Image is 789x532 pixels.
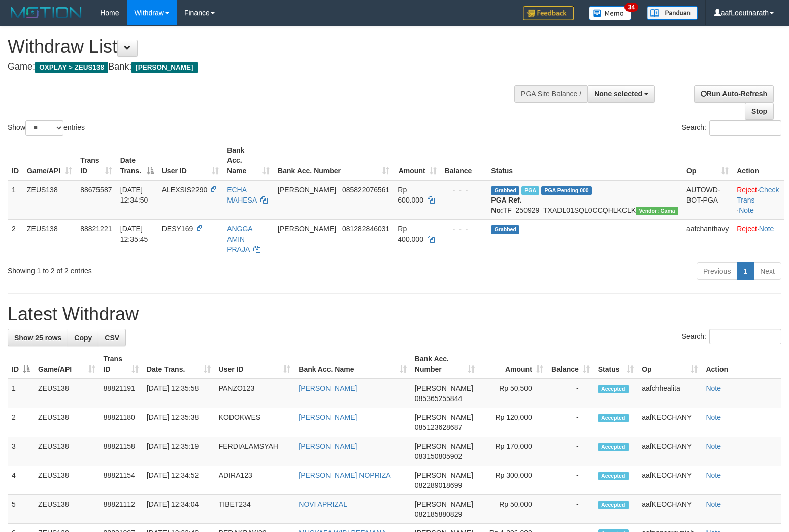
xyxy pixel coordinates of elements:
span: Marked by aafpengsreynich [521,186,539,195]
a: ANGGA AMIN PRAJA [227,225,252,253]
th: Date Trans.: activate to sort column ascending [143,350,215,379]
td: Rp 50,500 [479,379,547,408]
label: Search: [682,120,781,136]
span: Accepted [598,385,629,393]
td: ZEUS138 [23,180,76,220]
td: [DATE] 12:35:19 [143,437,215,466]
a: Stop [745,103,774,120]
th: Bank Acc. Number: activate to sort column ascending [274,141,393,180]
td: ZEUS138 [34,466,100,495]
span: [DATE] 12:34:50 [120,186,148,204]
td: - [547,379,594,408]
td: TF_250929_TXADL01SQL0CCQHLKCLK [487,180,682,220]
th: Action [733,141,784,180]
th: Trans ID: activate to sort column ascending [76,141,116,180]
td: ZEUS138 [23,219,76,258]
span: None selected [594,90,642,98]
h1: Latest Withdraw [8,304,781,324]
span: Grabbed [491,186,519,195]
td: - [547,466,594,495]
span: [PERSON_NAME] [278,186,336,194]
td: FERDIALAMSYAH [215,437,295,466]
a: Run Auto-Refresh [694,85,774,103]
span: Copy 085365255844 to clipboard [415,394,462,403]
th: Amount: activate to sort column ascending [393,141,440,180]
td: aafKEOCHANY [638,408,702,437]
th: Bank Acc. Name: activate to sort column ascending [223,141,274,180]
th: Amount: activate to sort column ascending [479,350,547,379]
th: User ID: activate to sort column ascending [158,141,223,180]
input: Search: [709,329,781,344]
td: ZEUS138 [34,495,100,524]
a: 1 [737,262,754,280]
a: CSV [98,329,126,346]
span: [PERSON_NAME] [131,62,197,73]
span: [PERSON_NAME] [415,413,473,421]
td: Rp 300,000 [479,466,547,495]
span: Copy [74,334,92,342]
th: ID: activate to sort column descending [8,350,34,379]
span: 88675587 [80,186,112,194]
span: Rp 400.000 [398,225,423,243]
span: Grabbed [491,225,519,234]
td: 88821112 [100,495,143,524]
th: Bank Acc. Number: activate to sort column ascending [411,350,479,379]
th: Status [487,141,682,180]
th: Game/API: activate to sort column ascending [34,350,100,379]
th: Game/API: activate to sort column ascending [23,141,76,180]
a: Note [706,442,721,450]
td: 88821158 [100,437,143,466]
td: 1 [8,379,34,408]
td: aafKEOCHANY [638,495,702,524]
span: Copy 082185880829 to clipboard [415,510,462,518]
a: Show 25 rows [8,329,68,346]
h4: Game: Bank: [8,62,516,72]
span: PGA Pending [541,186,592,195]
a: Check Trans [737,186,779,204]
span: ALEXSIS2290 [162,186,208,194]
th: Op: activate to sort column ascending [682,141,733,180]
b: PGA Ref. No: [491,196,521,214]
span: Vendor URL: https://trx31.1velocity.biz [636,207,678,215]
td: 5 [8,495,34,524]
span: [PERSON_NAME] [415,500,473,508]
td: Rp 170,000 [479,437,547,466]
td: 1 [8,180,23,220]
td: TIBET234 [215,495,295,524]
th: Balance [441,141,487,180]
a: Note [739,206,754,214]
td: AUTOWD-BOT-PGA [682,180,733,220]
img: Button%20Memo.svg [589,6,632,20]
a: Reject [737,186,757,194]
img: MOTION_logo.png [8,5,85,20]
td: aafchhealita [638,379,702,408]
a: Note [706,471,721,479]
span: CSV [105,334,119,342]
td: KODOKWES [215,408,295,437]
a: Note [706,413,721,421]
td: Rp 50,000 [479,495,547,524]
td: aafKEOCHANY [638,437,702,466]
img: Feedback.jpg [523,6,574,20]
span: 34 [624,3,638,12]
th: User ID: activate to sort column ascending [215,350,295,379]
select: Showentries [25,120,63,136]
td: - [547,437,594,466]
button: None selected [587,85,655,103]
span: [DATE] 12:35:45 [120,225,148,243]
td: ZEUS138 [34,408,100,437]
span: Copy 085822076561 to clipboard [342,186,389,194]
label: Search: [682,329,781,344]
div: - - - [445,185,483,195]
span: Accepted [598,443,629,451]
span: Accepted [598,501,629,509]
td: ZEUS138 [34,437,100,466]
span: [PERSON_NAME] [278,225,336,233]
th: Balance: activate to sort column ascending [547,350,594,379]
td: [DATE] 12:34:52 [143,466,215,495]
a: [PERSON_NAME] NOPRIZA [299,471,390,479]
th: Date Trans.: activate to sort column descending [116,141,158,180]
img: panduan.png [647,6,698,20]
div: - - - [445,224,483,234]
td: · · [733,180,784,220]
